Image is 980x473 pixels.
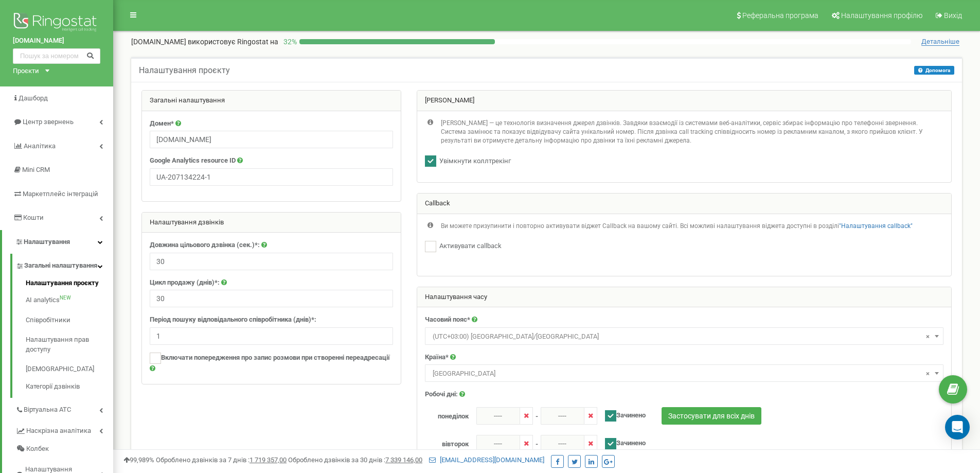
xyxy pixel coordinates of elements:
[142,213,401,233] div: Налаштування дзвінків
[23,214,44,221] span: Кошти
[417,407,476,422] label: понеділок
[926,329,930,344] span: ×
[24,261,97,271] span: Загальні налаштування
[26,379,113,392] a: Категорії дзвінків
[26,444,49,454] span: Колбек
[26,426,91,436] span: Наскрізна аналітика
[139,66,230,75] h5: Налаштування проєкту
[536,407,538,422] span: -
[278,37,299,47] p: 32 %
[15,419,113,440] a: Наскрізна аналітика
[22,166,50,173] span: Mini CRM
[742,11,818,20] span: Реферальна програма
[26,290,113,310] a: AI analyticsNEW
[436,156,511,166] label: Увімкнути коллтрекінг
[597,435,646,449] label: Зачинено
[131,37,278,47] p: [DOMAIN_NAME]
[150,119,174,129] label: Домен*
[250,456,287,464] u: 1 719 357,00
[425,364,943,382] span: Ukraine
[417,287,951,308] div: Налаштування часу
[288,456,422,464] span: Оброблено дзвінків за 30 днів :
[425,327,943,345] span: (UTC+03:00) Europe/Kiev
[597,407,646,422] label: Зачинено
[914,66,954,75] button: Допомога
[150,168,393,186] input: UA-XXXXXXX-X / G-XXXXXXXXX
[839,222,913,230] a: "Налаштування callback"
[417,91,951,111] div: [PERSON_NAME]
[921,38,959,46] span: Детальніше
[150,156,236,166] label: Google Analytics resource ID
[429,366,940,381] span: Ukraine
[15,440,113,458] a: Колбек
[841,11,922,20] span: Налаштування профілю
[662,407,761,425] button: Застосувати для всіх днів
[417,194,951,214] div: Callback
[15,398,113,419] a: Віртуальна АТС
[150,131,393,148] input: example.com
[156,456,287,464] span: Оброблено дзвінків за 7 днів :
[15,254,113,275] a: Загальні налаштування
[26,330,113,359] a: Налаштування прав доступу
[13,66,39,76] div: Проєкти
[142,91,401,111] div: Загальні налаштування
[24,405,71,415] span: Віртуальна АТС
[926,366,930,381] span: ×
[385,456,422,464] u: 7 339 146,00
[944,11,962,20] span: Вихід
[945,415,970,440] div: Open Intercom Messenger
[429,456,544,464] a: [EMAIL_ADDRESS][DOMAIN_NAME]
[26,278,113,291] a: Налаштування проєкту
[425,390,458,399] label: Робочі дні:
[441,119,943,145] p: [PERSON_NAME] — це технологія визначення джерел дзвінків. Завдяки взаємодії із системами веб-анал...
[23,190,98,198] span: Маркетплейс інтеграцій
[23,118,74,126] span: Центр звернень
[150,315,316,325] label: Період пошуку відповідального співробітника (днів)*:
[150,353,393,374] label: Включати попередження про запис розмови при створенні переадресації
[123,456,154,464] span: 99,989%
[436,241,502,251] label: Активувати callback
[26,359,113,379] a: [DEMOGRAPHIC_DATA]
[24,142,56,150] span: Аналiтика
[13,48,100,64] input: Пошук за номером
[13,36,100,46] a: [DOMAIN_NAME]
[26,310,113,330] a: Співробітники
[429,329,940,344] span: (UTC+03:00) Europe/Kiev
[24,238,70,246] span: Налаштування
[425,315,470,325] label: Часовий пояс*
[13,10,100,36] img: Ringostat logo
[536,435,538,449] span: -
[417,435,476,449] label: вівторок
[150,278,220,288] label: Цикл продажу (днів)*:
[425,353,449,362] label: Країна*
[441,222,913,231] p: Ви можете призупинити і повторно активувати віджет Callback на вашому сайті. Всі можливі налаштув...
[188,38,278,46] span: використовує Ringostat на
[2,230,113,254] a: Налаштування
[19,94,48,102] span: Дашборд
[150,240,260,250] label: Довжина цільового дзвінка (сек.)*:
